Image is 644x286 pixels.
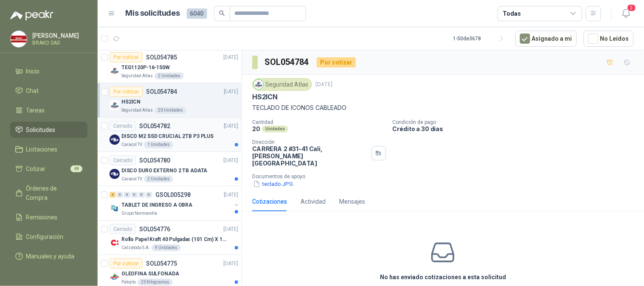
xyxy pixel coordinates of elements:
[224,122,238,130] p: [DATE]
[10,209,87,225] a: Remisiones
[70,165,82,172] span: 48
[224,53,238,62] p: [DATE]
[619,6,634,21] button: 2
[131,192,138,198] div: 0
[26,213,58,222] span: Remisiones
[121,98,141,106] p: HS2ICN
[10,248,87,264] a: Manuales y ayuda
[155,107,186,114] div: 20 Unidades
[121,107,153,114] p: Seguridad Atlas
[110,169,120,179] img: Company Logo
[121,176,142,182] p: Caracol TV
[121,201,192,209] p: TABLET DE INGRESO A OBRA
[10,229,87,245] a: Configuración
[121,73,153,79] p: Seguridad Atlas
[10,63,87,79] a: Inicio
[117,192,123,198] div: 0
[219,10,225,16] span: search
[121,64,170,72] p: TEG1120P-16-150W
[121,141,142,148] p: Caracol TV
[26,252,75,261] span: Manuales y ayuda
[121,167,208,175] p: DISCO DURO EXTERNO 2 TB ADATA
[110,190,240,217] a: 3 0 0 0 0 0 GSOL005298[DATE] Company LogoTABLET DE INGRESO A OBRAGrupo Normandía
[110,272,120,282] img: Company Logo
[252,139,368,145] p: Dirección
[26,67,40,76] span: Inicio
[224,260,238,268] p: [DATE]
[317,57,356,67] div: Por cotizar
[110,203,120,213] img: Company Logo
[98,221,242,255] a: CerradoSOL054776[DATE] Company LogoRollo Papel Kraft 40 Pulgadas (101 Cm) X 150 Mts 60 GrCalzatod...
[139,157,170,163] p: SOL054780
[110,135,120,145] img: Company Logo
[124,192,130,198] div: 0
[224,88,238,96] p: [DATE]
[110,238,120,248] img: Company Logo
[98,49,242,83] a: Por cotizarSOL054785[DATE] Company LogoTEG1120P-16-150WSeguridad Atlas2 Unidades
[26,164,46,174] span: Cotizar
[110,258,143,269] div: Por cotizar
[144,141,173,148] div: 1 Unidades
[627,4,636,12] span: 2
[393,119,641,125] p: Condición de pago
[98,152,242,186] a: CerradoSOL054780[DATE] Company LogoDISCO DURO EXTERNO 2 TB ADATACaracol TV2 Unidades
[264,56,310,69] h3: SOL054784
[26,106,45,115] span: Tareas
[155,73,184,79] div: 2 Unidades
[26,184,79,202] span: Órdenes de Compra
[252,125,260,132] p: 20
[10,122,87,138] a: Solicitudes
[32,33,85,39] p: [PERSON_NAME]
[121,210,157,217] p: Grupo Normandía
[339,197,365,206] div: Mensajes
[301,197,326,206] div: Actividad
[110,192,116,198] div: 3
[453,32,509,45] div: 1 - 50 de 3678
[146,89,177,95] p: SOL054784
[121,132,214,140] p: DISCO M2 SSD CRUCIAL 2TB P3 PLUS
[121,279,136,286] p: Patojito
[121,236,227,244] p: Rollo Papel Kraft 40 Pulgadas (101 Cm) X 150 Mts 60 Gr
[26,145,58,154] span: Licitaciones
[110,224,136,234] div: Cerrado
[146,54,177,60] p: SOL054785
[252,93,278,101] p: HS2ICN
[254,80,263,89] img: Company Logo
[584,31,634,47] button: No Leídos
[224,225,238,233] p: [DATE]
[252,119,386,125] p: Cantidad
[10,141,87,157] a: Licitaciones
[224,191,238,199] p: [DATE]
[252,197,287,206] div: Cotizaciones
[121,244,150,251] p: Calzatodo S.A.
[139,123,170,129] p: SOL054782
[146,192,152,198] div: 0
[252,174,641,179] p: Documentos de apoyo
[515,31,577,47] button: Asignado a mi
[503,9,521,18] div: Todas
[26,86,39,95] span: Chat
[10,102,87,118] a: Tareas
[10,180,87,206] a: Órdenes de Compra
[155,192,191,198] p: GSOL005298
[315,81,332,89] p: [DATE]
[110,52,143,62] div: Por cotizar
[10,10,53,20] img: Logo peakr
[252,145,368,167] p: CARRERA 2 #31-41 Cali , [PERSON_NAME][GEOGRAPHIC_DATA]
[138,192,145,198] div: 0
[393,125,641,132] p: Crédito a 30 días
[224,157,238,165] p: [DATE]
[11,31,27,47] img: Company Logo
[252,103,634,112] p: TECLADO DE ICONOS CABLEADO
[146,261,177,266] p: SOL054775
[187,8,207,19] span: 6040
[26,232,64,241] span: Configuración
[262,126,288,132] div: Unidades
[252,179,294,188] button: teclado.JPG
[138,279,173,286] div: 20 Kilogramos
[110,87,143,97] div: Por cotizar
[110,66,120,76] img: Company Logo
[126,7,180,20] h1: Mis solicitudes
[110,100,120,110] img: Company Logo
[110,121,136,131] div: Cerrado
